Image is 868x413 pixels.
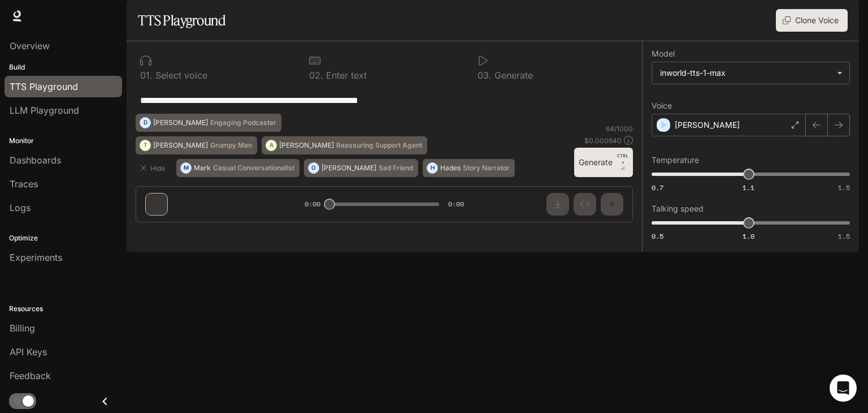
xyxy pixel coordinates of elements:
[830,375,857,402] div: Open Intercom Messenger
[652,156,699,164] p: Temperature
[136,114,281,132] button: D[PERSON_NAME]Engaging Podcaster
[776,9,848,32] button: Clone Voice
[652,205,704,213] p: Talking speed
[478,71,492,80] p: 0 3 .
[379,165,413,171] p: Sad Friend
[617,152,628,173] p: ⏎
[606,124,633,134] p: 64 / 1000
[838,231,850,241] span: 1.5
[463,165,510,171] p: Story Narrator
[309,71,323,80] p: 0 2 .
[423,159,515,177] button: HHadesStory Narrator
[652,62,849,84] div: inworld-tts-1-max
[309,159,319,177] div: O
[323,71,367,80] p: Enter text
[181,159,191,177] div: M
[304,159,418,177] button: O[PERSON_NAME]Sad Friend
[743,183,754,192] span: 1.1
[194,165,211,171] p: Mark
[675,119,740,131] p: [PERSON_NAME]
[153,119,208,126] p: [PERSON_NAME]
[652,231,663,241] span: 0.5
[138,9,225,32] h1: TTS Playground
[266,136,276,154] div: A
[262,136,427,154] button: A[PERSON_NAME]Reassuring Support Agent
[652,50,675,58] p: Model
[140,114,150,132] div: D
[153,71,207,80] p: Select voice
[584,136,622,145] p: $ 0.000640
[210,119,276,126] p: Engaging Podcaster
[136,159,172,177] button: Hide
[210,142,252,149] p: Grumpy Man
[652,102,672,110] p: Voice
[336,142,422,149] p: Reassuring Support Agent
[743,231,754,241] span: 1.0
[574,148,633,177] button: GenerateCTRL +⏎
[213,165,294,171] p: Casual Conversationalist
[492,71,533,80] p: Generate
[322,165,376,171] p: [PERSON_NAME]
[279,142,334,149] p: [PERSON_NAME]
[176,159,300,177] button: MMarkCasual Conversationalist
[617,152,628,166] p: CTRL +
[660,67,831,79] div: inworld-tts-1-max
[427,159,437,177] div: H
[838,183,850,192] span: 1.5
[140,136,150,154] div: T
[140,71,153,80] p: 0 1 .
[136,136,257,154] button: T[PERSON_NAME]Grumpy Man
[153,142,208,149] p: [PERSON_NAME]
[440,165,461,171] p: Hades
[652,183,663,192] span: 0.7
